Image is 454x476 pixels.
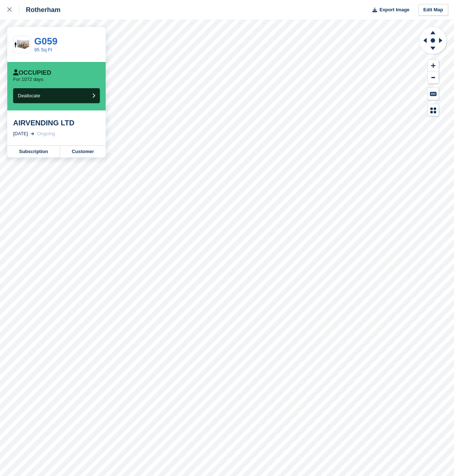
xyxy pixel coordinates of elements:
[428,88,439,100] button: Keyboard Shortcuts
[13,38,30,51] img: 100-sqft-unit%20(2).jpg
[7,146,60,157] a: Subscription
[13,88,100,103] button: Deallocate
[428,72,439,84] button: Zoom Out
[13,77,43,82] p: For 1072 days
[379,6,409,13] span: Export Image
[18,93,40,98] span: Deallocate
[13,118,100,127] div: AIRVENDING LTD
[428,104,439,116] button: Map Legend
[34,47,52,52] a: 95 Sq Ft
[31,132,34,135] img: arrow-right-light-icn-cde0832a797a2874e46488d9cf13f60e5c3a73dbe684e267c42b8395dfbc2abf.svg
[37,130,55,137] div: Ongoing
[428,60,439,72] button: Zoom In
[368,4,410,16] button: Export Image
[418,4,448,16] a: Edit Map
[19,5,60,14] div: Rotherham
[60,146,106,157] a: Customer
[13,69,51,77] div: Occupied
[13,130,28,137] div: [DATE]
[34,36,58,47] a: G059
